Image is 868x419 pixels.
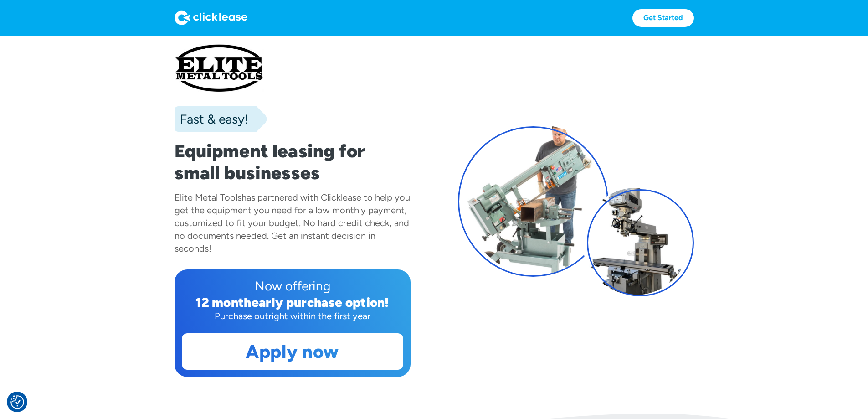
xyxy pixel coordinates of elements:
h1: Equipment leasing for small businesses [175,140,411,184]
div: Purchase outright within the first year [182,310,403,322]
img: Revisit consent button [10,395,24,409]
div: Elite Metal Tools [175,192,241,203]
div: Now offering [182,277,403,295]
img: Logo [175,10,247,25]
div: early purchase option! [252,295,389,310]
a: Apply now [182,334,403,369]
button: Consent Preferences [10,395,24,409]
a: Get Started [632,9,694,27]
div: Fast & easy! [175,110,248,128]
div: 12 month [195,295,252,310]
div: has partnered with Clicklease to help you get the equipment you need for a low monthly payment, c... [175,192,410,254]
